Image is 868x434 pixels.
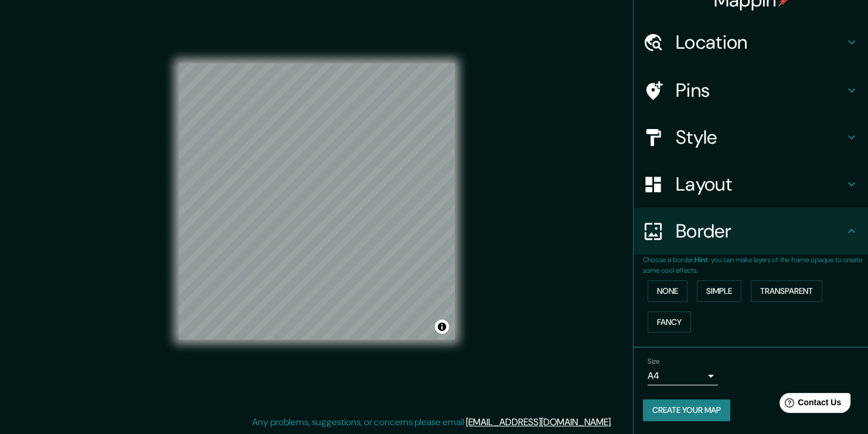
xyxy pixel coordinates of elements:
button: None [648,280,687,302]
h4: Pins [676,79,845,102]
a: [EMAIL_ADDRESS][DOMAIN_NAME] [466,416,611,428]
div: Style [634,114,868,161]
div: Pins [634,67,868,114]
iframe: Help widget launcher [764,388,855,421]
div: A4 [648,367,718,385]
canvas: Map [179,63,455,340]
h4: Border [676,219,845,243]
button: Simple [697,280,741,302]
h4: Style [676,126,845,149]
label: Size [648,357,660,367]
h4: Location [676,30,845,54]
div: Location [634,19,868,66]
button: Fancy [648,311,691,333]
p: Choose a border. : you can make layers of the frame opaque to create some cool effects. [643,255,868,276]
div: . [614,415,617,429]
div: Border [634,208,868,255]
p: Any problems, suggestions, or concerns please email . [252,415,612,429]
div: Layout [634,161,868,208]
button: Toggle attribution [435,320,449,334]
h4: Layout [676,172,845,196]
button: Create your map [643,399,730,421]
button: Transparent [751,280,822,302]
b: Hint [695,255,708,265]
div: . [612,415,614,429]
